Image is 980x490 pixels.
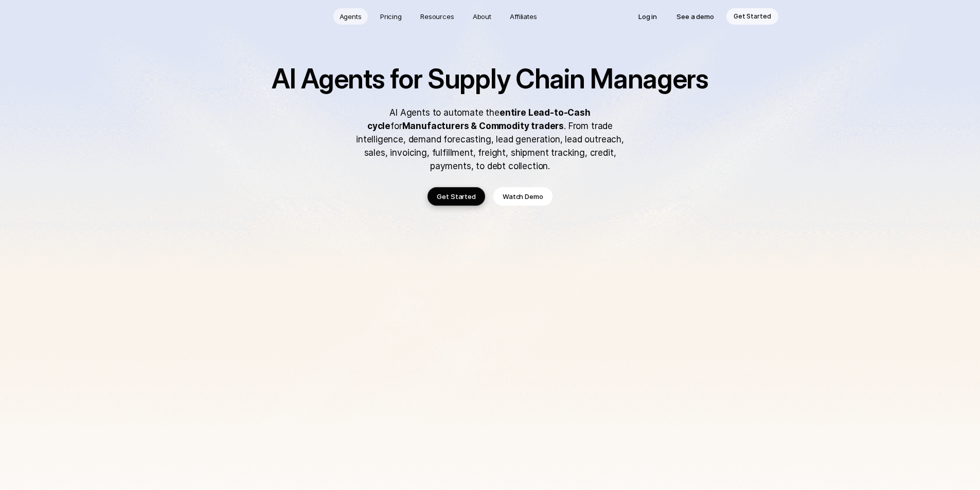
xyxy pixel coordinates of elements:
[264,65,717,94] h1: AI Agents for Supply Chain Managers
[437,191,476,202] p: Get Started
[333,8,368,25] a: Agents
[631,8,664,25] a: Log in
[503,191,543,202] p: Watch Demo
[346,106,634,173] p: AI Agents to automate the for . From trade intelligence, demand forecasting, lead generation, lea...
[676,11,714,22] p: See a demo
[380,11,402,22] p: Pricing
[726,8,778,25] a: Get Started
[669,8,721,25] a: See a demo
[510,11,537,22] p: Affiliates
[638,11,657,22] p: Log in
[420,11,454,22] p: Resources
[734,11,771,22] p: Get Started
[493,187,553,206] a: Watch Demo
[402,121,564,131] strong: Manufacturers & Commodity traders
[340,11,362,22] p: Agents
[504,8,543,25] a: Affiliates
[414,8,460,25] a: Resources
[467,8,497,25] a: About
[374,8,408,25] a: Pricing
[473,11,491,22] p: About
[427,187,485,206] a: Get Started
